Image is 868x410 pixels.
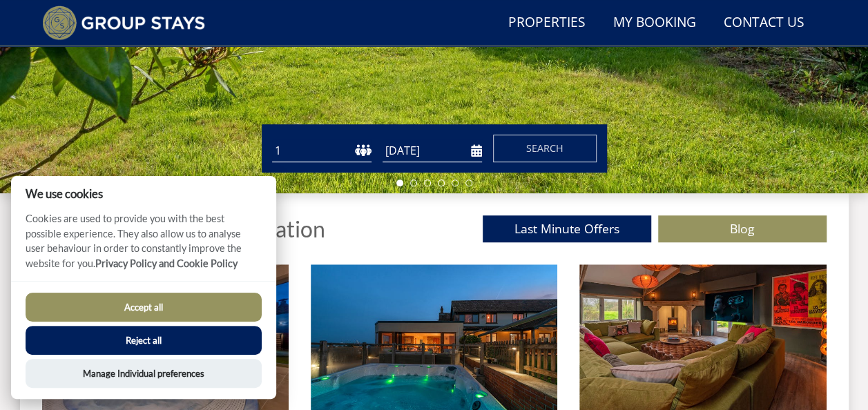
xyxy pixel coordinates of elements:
[608,8,702,39] a: My Booking
[503,8,591,39] a: Properties
[383,139,482,162] input: Arrival Date
[718,8,810,39] a: Contact Us
[526,141,563,155] span: Search
[483,215,651,242] a: Last Minute Offers
[26,359,262,388] button: Manage Individual preferences
[26,293,262,322] button: Accept all
[11,187,276,200] h2: We use cookies
[26,326,262,355] button: Reject all
[42,6,206,40] img: Group Stays
[95,257,238,269] a: Privacy Policy and Cookie Policy
[11,211,276,281] p: Cookies are used to provide you with the best possible experience. They also allow us to analyse ...
[493,135,597,162] button: Search
[658,215,827,242] a: Blog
